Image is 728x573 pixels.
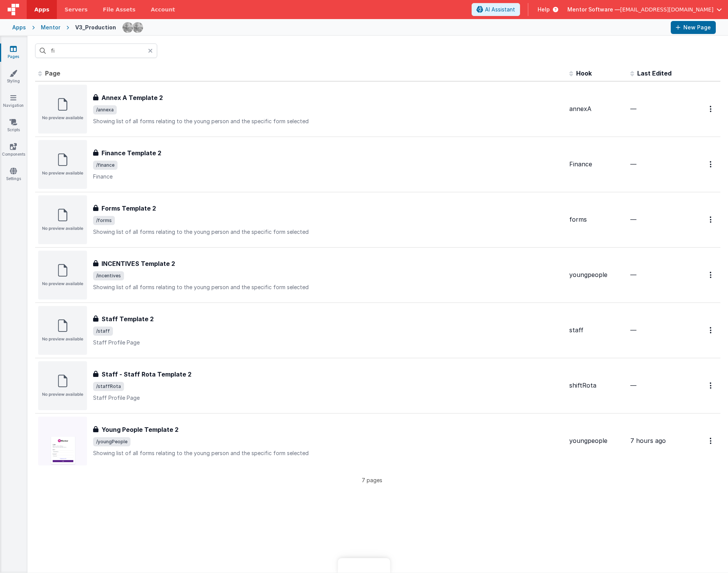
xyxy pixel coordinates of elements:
button: New Page [671,21,716,34]
button: Options [705,212,717,227]
span: — [630,326,636,334]
div: Apps [12,24,26,31]
span: /incentives [93,271,124,280]
span: — [630,216,636,223]
span: /youngPeople [93,437,130,446]
span: Mentor Software — [567,6,620,13]
button: Options [705,433,717,449]
p: Staff Profile Page [93,394,563,402]
p: Showing list of all forms relating to the young person and the specific form selected [93,449,563,457]
div: annexA [569,105,624,113]
p: Showing list of all forms relating to the young person and the specific form selected [93,228,563,236]
input: Search pages, id's ... [35,43,157,58]
button: Options [705,322,717,338]
button: Mentor Software — [EMAIL_ADDRESS][DOMAIN_NAME] [567,6,722,13]
span: Last Edited [637,69,672,77]
img: eba322066dbaa00baf42793ca2fab581 [132,22,143,33]
h3: Forms Template 2 [101,204,156,213]
span: Page [45,69,60,77]
button: Options [705,267,717,283]
div: Finance [569,160,624,169]
span: /staffRota [93,382,124,391]
p: Showing list of all forms relating to the young person and the specific form selected [93,283,563,291]
h3: Young People Template 2 [101,425,179,434]
span: [EMAIL_ADDRESS][DOMAIN_NAME] [620,6,714,13]
button: Options [705,101,717,117]
div: Mentor [41,24,60,31]
span: /finance [93,161,118,170]
span: Help [538,6,550,13]
div: forms [569,215,624,224]
span: File Assets [103,6,136,13]
span: /annexa [93,105,117,114]
button: AI Assistant [472,3,520,16]
span: /staff [93,327,113,336]
span: — [630,105,636,113]
h3: INCENTIVES Template 2 [101,259,175,268]
h3: Staff - Staff Rota Template 2 [101,370,192,379]
p: Showing list of all forms relating to the young person and the specific form selected [93,117,563,125]
img: eba322066dbaa00baf42793ca2fab581 [122,22,133,33]
p: 7 pages [35,476,709,484]
div: youngpeople [569,436,624,445]
div: shiftRota [569,381,624,390]
span: Apps [34,6,49,13]
span: /forms [93,216,115,225]
button: Options [705,378,717,393]
span: — [630,381,636,389]
h3: Staff Template 2 [101,314,154,324]
h3: Finance Template 2 [101,148,161,158]
h3: Annex A Template 2 [101,93,163,102]
div: staff [569,326,624,335]
p: Finance [93,173,563,180]
span: — [630,271,636,278]
div: youngpeople [569,270,624,279]
span: 7 hours ago [630,437,666,444]
span: Hook [576,69,592,77]
span: — [630,160,636,168]
span: Servers [64,6,87,13]
div: V3_Production [75,24,116,31]
button: Options [705,156,717,172]
span: AI Assistant [485,6,515,13]
p: Staff Profile Page [93,339,563,346]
